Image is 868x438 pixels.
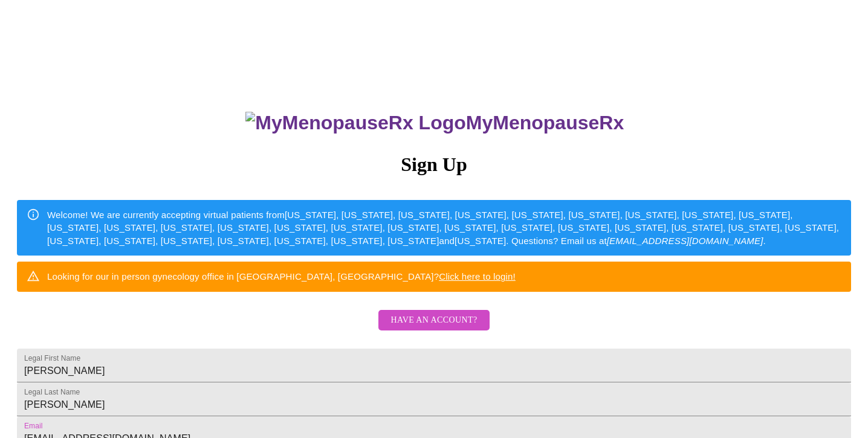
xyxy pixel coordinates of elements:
[439,271,516,282] a: Click here to login!
[390,313,477,328] span: Have an account?
[245,112,465,134] img: MyMenopauseRx Logo
[607,236,763,246] em: [EMAIL_ADDRESS][DOMAIN_NAME]
[47,204,841,252] div: Welcome! We are currently accepting virtual patients from [US_STATE], [US_STATE], [US_STATE], [US...
[47,265,516,288] div: Looking for our in person gynecology office in [GEOGRAPHIC_DATA], [GEOGRAPHIC_DATA]?
[17,153,851,176] h3: Sign Up
[375,323,492,333] a: Have an account?
[378,310,489,331] button: Have an account?
[19,112,852,134] h3: MyMenopauseRx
